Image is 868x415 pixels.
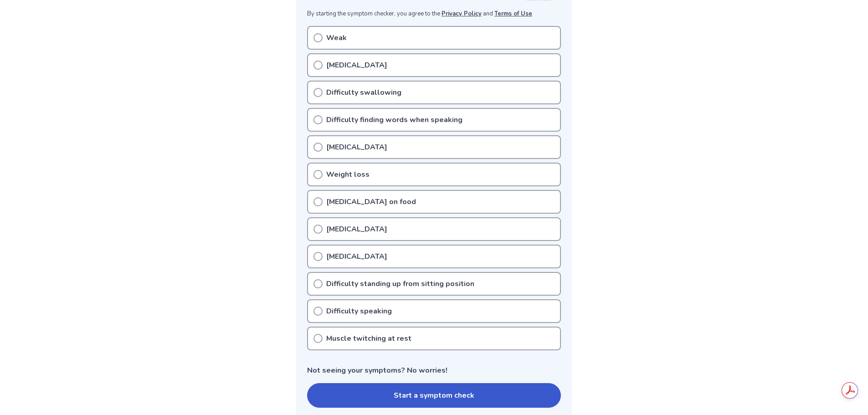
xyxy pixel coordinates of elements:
[326,114,462,125] p: Difficulty finding words when speaking
[326,278,474,289] p: Difficulty standing up from sitting position
[326,32,347,43] p: Weak
[307,383,561,408] button: Start a symptom check
[326,251,387,262] p: [MEDICAL_DATA]
[307,10,561,19] p: By starting the symptom checker, you agree to the and
[326,142,387,153] p: [MEDICAL_DATA]
[494,10,532,18] a: Terms of Use
[326,169,370,180] p: Weight loss
[326,306,392,317] p: Difficulty speaking
[326,60,387,71] p: [MEDICAL_DATA]
[442,10,482,18] a: Privacy Policy
[326,333,411,344] p: Muscle twitching at rest
[307,365,561,376] p: Not seeing your symptoms? No worries!
[326,224,387,235] p: [MEDICAL_DATA]
[326,196,416,207] p: [MEDICAL_DATA] on food
[326,87,401,98] p: Difficulty swallowing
